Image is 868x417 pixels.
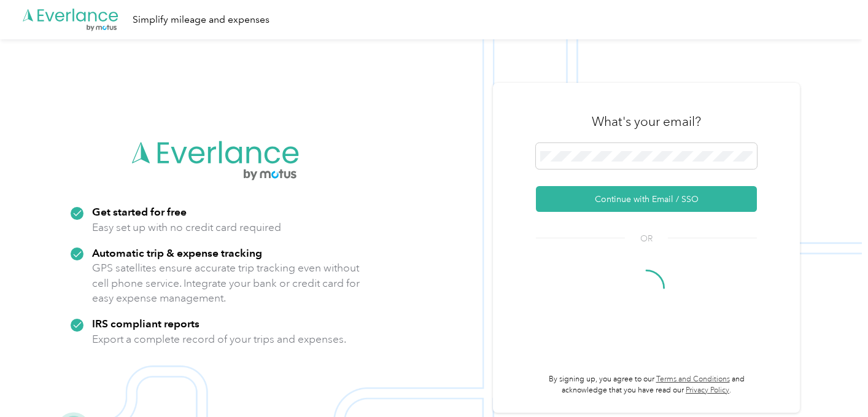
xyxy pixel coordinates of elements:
a: Privacy Policy [686,386,729,395]
strong: Automatic trip & expense tracking [92,246,262,259]
a: Terms and Conditions [656,375,730,384]
h3: What's your email? [592,113,701,130]
p: GPS satellites ensure accurate trip tracking even without cell phone service. Integrate your bank... [92,260,360,306]
p: Export a complete record of your trips and expenses. [92,332,346,347]
p: By signing up, you agree to our and acknowledge that you have read our . [536,374,757,396]
button: Continue with Email / SSO [536,186,757,212]
strong: Get started for free [92,205,187,218]
p: Easy set up with no credit card required [92,220,281,235]
div: Simplify mileage and expenses [133,12,269,28]
span: OR [625,232,668,245]
strong: IRS compliant reports [92,317,200,330]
